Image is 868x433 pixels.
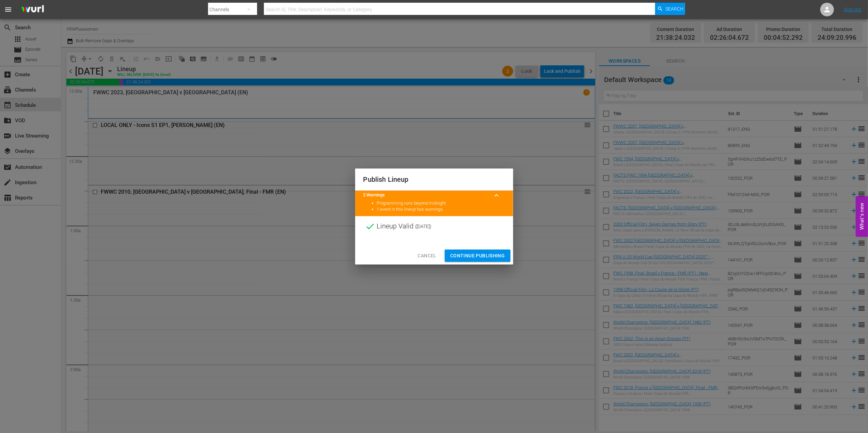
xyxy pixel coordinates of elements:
[4,5,12,14] span: menu
[16,2,49,18] img: ans4CAIJ8jUAAAAAAAAAAAAAAAAAAAAAAAAgQb4GAAAAAAAAAAAAAAAAAAAAAAAAJMjXAAAAAAAAAAAAAAAAAAAAAAAAgAT5G...
[844,7,862,12] a: Sign Out
[415,221,432,231] span: ( [DATE] )
[493,191,501,199] span: keyboard_arrow_up
[856,196,868,237] button: Open Feedback Widget
[665,3,683,15] span: Search
[445,250,510,262] button: Continue Publishing
[363,174,505,185] h2: Publish Lineup
[363,192,489,198] title: 2 Warnings
[489,187,505,204] button: keyboard_arrow_up
[417,252,436,260] span: Cancel
[450,252,505,260] span: Continue Publishing
[355,216,513,237] div: Lineup Valid
[412,250,442,262] button: Cancel
[377,200,505,207] li: Programming runs beyond midnight
[377,206,505,213] li: 1 event in this lineup has warnings.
